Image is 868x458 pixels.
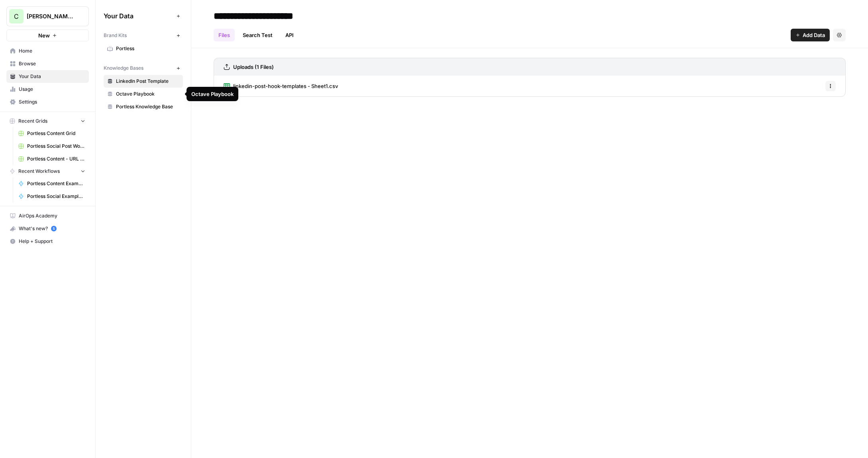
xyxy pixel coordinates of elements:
[233,82,338,90] span: linkedin-post-hook-templates - Sheet1.csv
[7,223,88,235] div: What's new?
[19,212,85,219] span: AirOps Academy
[18,117,47,125] span: Recent Grids
[6,209,89,222] a: AirOps Academy
[15,140,89,153] a: Portless Social Post Workflow
[53,227,55,231] text: 5
[6,96,89,108] a: Settings
[27,130,85,137] span: Portless Content Grid
[51,226,57,231] a: 5
[281,29,298,41] a: API
[15,153,89,165] a: Portless Content - URL Flow Grid
[6,222,89,235] button: What's new? 5
[214,29,235,41] a: Files
[116,103,179,110] span: Portless Knowledge Base
[104,11,173,21] span: Your Data
[6,235,89,248] button: Help + Support
[238,29,277,41] a: Search Test
[104,32,127,39] span: Brand Kits
[224,76,338,96] a: linkedin-post-hook-templates - Sheet1.csv
[19,238,85,245] span: Help + Support
[104,65,143,72] span: Knowledge Bases
[803,31,825,39] span: Add Data
[6,57,89,70] a: Browse
[233,63,274,71] h3: Uploads (1 Files)
[19,47,85,55] span: Home
[18,168,60,175] span: Recent Workflows
[27,12,75,20] span: [PERSON_NAME]'s Workspace
[14,12,19,21] span: C
[791,29,830,41] button: Add Data
[15,177,89,190] a: Portless Content Example Flow
[27,180,85,187] span: Portless Content Example Flow
[6,6,89,26] button: Workspace: Chris's Workspace
[6,70,89,83] a: Your Data
[104,88,183,100] a: Octave Playbook
[116,78,179,85] span: LinkedIn Post Template
[38,31,50,39] span: New
[27,143,85,150] span: Portless Social Post Workflow
[104,75,183,88] a: LinkedIn Post Template
[6,29,89,41] button: New
[116,45,179,52] span: Portless
[19,60,85,67] span: Browse
[6,115,89,127] button: Recent Grids
[15,127,89,140] a: Portless Content Grid
[27,193,85,200] span: Portless Social Example Flow
[104,42,183,55] a: Portless
[116,90,179,98] span: Octave Playbook
[104,100,183,113] a: Portless Knowledge Base
[27,155,85,162] span: Portless Content - URL Flow Grid
[6,83,89,96] a: Usage
[6,45,89,57] a: Home
[6,165,89,177] button: Recent Workflows
[224,58,274,76] a: Uploads (1 Files)
[19,73,85,80] span: Your Data
[15,190,89,203] a: Portless Social Example Flow
[19,86,85,93] span: Usage
[19,98,85,106] span: Settings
